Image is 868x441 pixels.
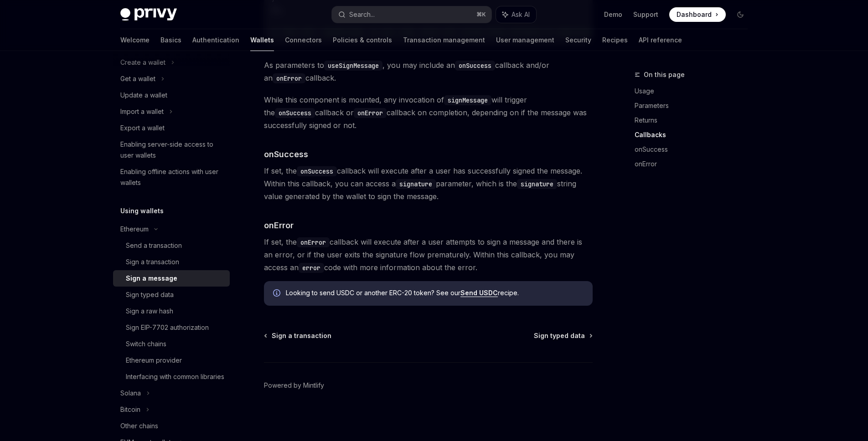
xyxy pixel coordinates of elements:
code: onError [273,73,305,83]
a: Recipes [602,29,628,51]
a: Ethereum provider [113,352,230,369]
a: Interfacing with common libraries [113,369,230,385]
div: Enabling server-side access to user wallets [120,139,224,161]
span: As parameters to , you may include an callback and/or an callback. [264,59,593,84]
div: Bitcoin [120,404,140,415]
svg: Info [273,289,282,298]
button: Ask AI [496,6,536,23]
div: Get a wallet [120,73,155,84]
a: Update a wallet [113,87,230,103]
a: User management [496,29,554,51]
div: Import a wallet [120,106,164,117]
a: Authentication [192,29,239,51]
a: Send USDC [460,289,498,297]
a: Enabling offline actions with user wallets [113,164,230,191]
a: Callbacks [635,128,755,142]
a: Sign typed data [534,331,592,340]
div: Send a transaction [126,240,182,251]
a: Policies & controls [333,29,392,51]
code: signMessage [444,95,491,105]
div: Ethereum [120,224,149,235]
code: error [299,263,324,273]
a: Support [633,10,658,19]
div: Update a wallet [120,90,167,101]
a: Other chains [113,418,230,434]
button: Search...⌘K [332,6,491,23]
a: Sign typed data [113,287,230,303]
span: Looking to send USDC or another ERC-20 token? See our recipe. [286,288,584,297]
span: If set, the callback will execute after a user attempts to sign a message and there is an error, ... [264,236,593,274]
div: Ethereum provider [126,355,182,366]
div: Solana [120,388,141,399]
a: Switch chains [113,336,230,352]
h5: Using wallets [120,205,164,216]
a: Enabling server-side access to user wallets [113,136,230,164]
span: Sign typed data [534,331,585,340]
span: While this component is mounted, any invocation of will trigger the callback or callback on compl... [264,93,593,132]
code: onError [297,237,330,247]
a: Demo [604,10,622,19]
div: Switch chains [126,338,166,349]
a: Dashboard [669,7,726,22]
a: Parameters [635,98,755,113]
a: onError [635,157,755,171]
div: Sign a message [126,273,177,284]
a: Sign a message [113,270,230,287]
a: Returns [635,113,755,128]
a: Basics [160,29,181,51]
code: useSignMessage [324,61,382,71]
span: ⌘ K [476,11,486,18]
a: Sign a raw hash [113,303,230,319]
div: Sign a transaction [126,256,179,267]
span: Dashboard [677,10,712,19]
code: onSuccess [275,108,315,118]
code: onSuccess [455,61,495,71]
a: Welcome [120,29,150,51]
a: Sign EIP-7702 authorization [113,319,230,336]
a: API reference [639,29,682,51]
a: Export a wallet [113,120,230,136]
button: Toggle dark mode [733,7,748,22]
img: dark logo [120,8,177,21]
span: On this page [644,69,685,80]
a: Wallets [250,29,274,51]
a: Transaction management [403,29,485,51]
a: Usage [635,84,755,98]
div: Sign EIP-7702 authorization [126,322,209,333]
span: Sign a transaction [272,331,331,340]
a: Send a transaction [113,237,230,254]
div: Sign a raw hash [126,306,173,317]
div: Export a wallet [120,123,165,133]
span: If set, the callback will execute after a user has successfully signed the message. Within this c... [264,164,593,203]
code: onSuccess [297,166,337,176]
code: signature [396,179,436,189]
a: onSuccess [635,142,755,157]
div: Sign typed data [126,289,174,300]
a: Sign a transaction [113,254,230,270]
div: Enabling offline actions with user wallets [120,166,224,188]
span: Ask AI [511,10,530,19]
a: Connectors [285,29,322,51]
a: Powered by Mintlify [264,381,324,390]
div: Other chains [120,420,158,431]
code: signature [517,179,557,189]
span: onError [264,219,294,231]
span: onSuccess [264,148,308,160]
a: Sign a transaction [265,331,331,340]
code: onError [354,108,387,118]
div: Interfacing with common libraries [126,371,224,382]
a: Security [565,29,591,51]
div: Search... [349,9,375,20]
